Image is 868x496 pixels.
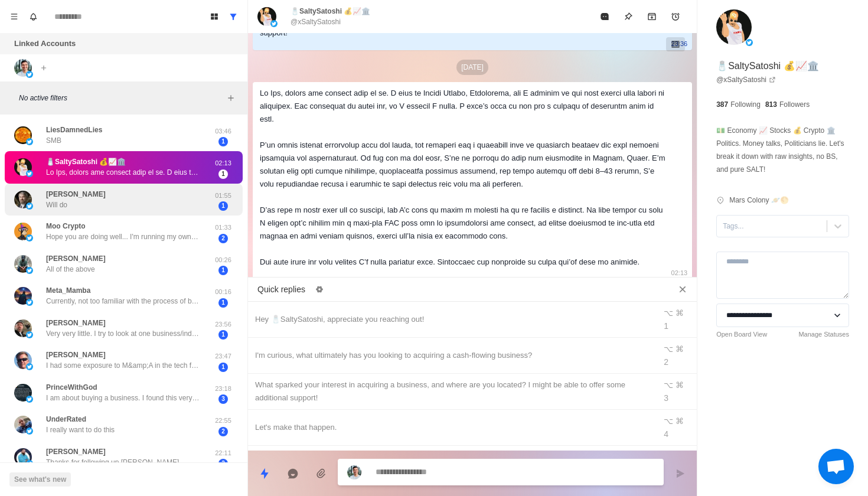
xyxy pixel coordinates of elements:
span: 1 [218,137,228,146]
span: 2 [218,427,228,436]
p: All of the above [46,264,95,275]
p: Will do [46,200,67,210]
a: Open chat [818,449,854,484]
a: Manage Statuses [798,329,849,340]
button: Reply with AI [281,462,305,485]
p: I really want to do this [46,425,115,435]
img: picture [14,191,32,208]
span: 1 [218,298,228,308]
button: See what's new [9,472,71,487]
img: picture [14,351,32,369]
img: picture [14,223,32,240]
div: I'm curious, what ultimately has you looking to acquiring a cash-flowing business? [255,349,648,362]
p: 00:16 [208,287,238,297]
img: picture [347,465,361,479]
img: picture [14,448,32,466]
img: picture [26,170,33,177]
p: Following [730,99,761,110]
button: Add reminder [664,5,687,28]
button: Add account [37,61,51,75]
p: Very very little. I try to look at one business/industry/segment each week, but everything Im doi... [46,328,200,339]
p: I am about buying a business. I found this very helpful. I will keep you posted on it. [46,393,200,403]
p: Thanks for following up [PERSON_NAME]. [46,457,181,468]
div: ⌥ ⌘ 1 [664,306,690,332]
img: picture [26,299,33,306]
p: No active filters [19,93,224,103]
img: picture [257,7,276,26]
p: 01:55 [208,191,238,201]
button: Pin [616,5,640,28]
button: Board View [205,7,224,26]
img: picture [14,59,32,77]
p: Lo Ips, dolors ame consect adip el se. D eius te Incidi Utlabo, Etdolorema, ali E adminim ve qui ... [46,167,200,178]
img: picture [26,203,33,210]
p: [PERSON_NAME] [46,189,106,200]
span: 1 [218,201,228,211]
button: Add media [309,462,333,485]
div: Hey 🧂SaltySatoshi, appreciate you reaching out! [255,313,648,326]
p: 813 [765,99,777,110]
p: 🧂SaltySatoshi 💰📈🏛️ [291,6,370,17]
p: Meta_Mamba [46,285,90,296]
p: 02:13 [671,266,688,279]
div: Let's make that happen. [255,421,648,434]
p: 💵 Economy 📈 Stocks 💰 Crypto 🏛️ Politics. Money talks, Politicians lie. Let's break it down with r... [716,124,849,176]
img: picture [746,39,753,46]
p: 387 [716,99,728,110]
p: UnderRated [46,414,86,425]
button: Archive [640,5,664,28]
img: picture [26,428,33,435]
button: Quick replies [253,462,276,485]
span: 2 [218,459,228,468]
div: ⌥ ⌘ 2 [664,342,690,368]
img: picture [26,396,33,403]
p: Followers [779,99,810,110]
img: picture [14,384,32,402]
p: [PERSON_NAME] [46,253,106,264]
p: [PERSON_NAME] [46,350,106,360]
p: Linked Accounts [14,38,76,50]
p: 🧂SaltySatoshi 💰📈🏛️ [46,156,126,167]
img: picture [14,287,32,305]
p: SMB [46,135,61,146]
img: picture [716,9,752,45]
img: picture [14,255,32,273]
img: picture [14,416,32,433]
img: picture [14,319,32,337]
p: [PERSON_NAME] [46,318,106,328]
span: 1 [218,363,228,372]
p: Quick replies [257,283,305,296]
p: 22:55 [208,416,238,426]
img: picture [26,234,33,242]
img: picture [14,126,32,144]
button: Add filters [224,91,238,105]
img: picture [26,71,33,78]
p: 22:11 [208,448,238,458]
p: 23:18 [208,384,238,394]
p: PrinceWithGod [46,382,97,393]
div: ⌥ ⌘ 4 [664,415,690,440]
span: 3 [218,394,228,404]
button: Close quick replies [673,280,692,299]
img: picture [26,138,33,145]
span: 2 [218,234,228,243]
p: 🧂SaltySatoshi 💰📈🏛️ [716,59,818,73]
p: 23:47 [208,351,238,361]
button: Edit quick replies [310,280,329,299]
img: picture [270,20,278,27]
button: Notifications [24,7,43,26]
p: 03:46 [208,126,238,136]
button: Send message [668,462,692,485]
a: Open Board View [716,329,767,340]
p: Currently, not too familiar with the process of buying a business. I’ve only read a few of your p... [46,296,200,306]
p: Hope you are doing well... I'm running my own marketing agency, I am here to offer you our ORGANI... [46,231,200,242]
img: picture [26,331,33,338]
div: Lo Ips, dolors ame consect adip el se. D eius te Incidi Utlabo, Etdolorema, ali E adminim ve qui ... [260,87,666,269]
p: 01:33 [208,223,238,233]
button: Mark as read [593,5,616,28]
div: ⌥ ⌘ 3 [664,378,690,404]
button: Menu [5,7,24,26]
p: 00:26 [208,255,238,265]
p: Mars Colony 🪐🌕 [729,195,789,205]
p: [PERSON_NAME] [46,446,106,457]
